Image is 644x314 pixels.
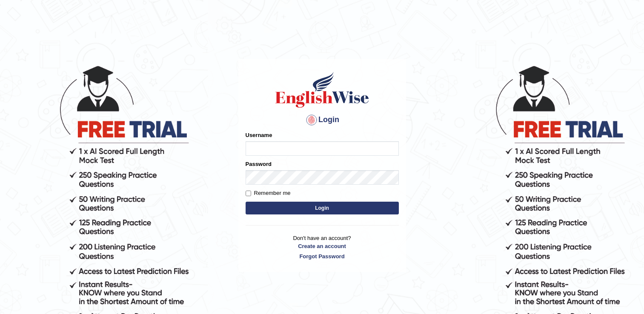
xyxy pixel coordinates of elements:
label: Username [246,131,272,139]
h4: Login [246,113,399,127]
button: Login [246,202,399,214]
img: Logo of English Wise sign in for intelligent practice with AI [274,71,371,109]
a: Forgot Password [246,252,399,260]
input: Remember me [246,191,251,196]
a: Create an account [246,242,399,250]
label: Remember me [246,189,291,197]
label: Password [246,160,272,168]
p: Don't have an account? [246,234,399,260]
